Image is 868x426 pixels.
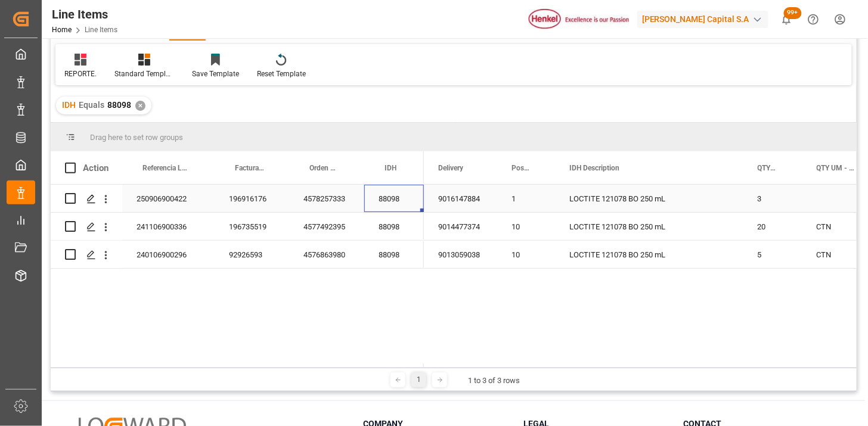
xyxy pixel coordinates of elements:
[424,241,497,268] div: 9013059038
[122,213,215,240] div: 241106900336
[83,163,108,173] div: Action
[424,213,497,240] div: 9014477374
[637,8,773,30] button: [PERSON_NAME] Capital S.A
[90,133,183,142] span: Drag here to set row groups
[51,185,424,213] div: Press SPACE to select this row.
[52,5,117,23] div: Line Items
[114,69,174,79] div: Standard Templates
[468,375,520,387] div: 1 to 3 of 3 rows
[411,372,426,387] div: 1
[758,164,777,172] span: QTY - Factura
[215,185,289,212] div: 196916176
[257,69,306,79] div: Reset Template
[637,11,768,28] div: [PERSON_NAME] Capital S.A
[215,213,289,240] div: 196735519
[135,101,145,111] div: ✕
[529,9,629,30] img: Henkel%20logo.jpg_1689854090.jpg
[62,100,76,110] span: IDH
[289,241,364,268] div: 4576863980
[52,26,72,34] a: Home
[122,241,215,268] div: 240106900296
[511,164,530,172] span: Posición
[497,241,555,268] div: 10
[107,100,131,110] span: 88098
[215,241,289,268] div: 92926593
[385,164,396,172] span: IDH
[438,164,463,172] span: Delivery
[743,213,802,240] div: 20
[773,6,800,33] button: show 100 new notifications
[364,241,424,268] div: 88098
[364,213,424,240] div: 88098
[555,213,743,240] div: LOCTITE 121078 BO 250 mL
[51,241,424,269] div: Press SPACE to select this row.
[817,164,855,172] span: QTY UM - Factura
[555,241,743,268] div: LOCTITE 121078 BO 250 mL
[51,213,424,241] div: Press SPACE to select this row.
[289,213,364,240] div: 4577492395
[364,185,424,212] div: 88098
[192,69,239,79] div: Save Template
[497,213,555,240] div: 10
[569,164,619,172] span: IDH Description
[142,164,190,172] span: Referencia Leschaco (impo)
[122,185,215,212] div: 250906900422
[309,164,339,172] span: Orden de Compra
[289,185,364,212] div: 4578257333
[64,69,97,79] div: REPORTE.
[743,241,802,268] div: 5
[497,185,555,212] div: 1
[235,164,264,172] span: Factura Comercial
[784,7,802,19] span: 99+
[743,185,802,212] div: 3
[555,185,743,212] div: LOCTITE 121078 BO 250 mL
[424,185,497,212] div: 9016147884
[79,100,104,110] span: Equals
[800,6,827,33] button: Help Center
